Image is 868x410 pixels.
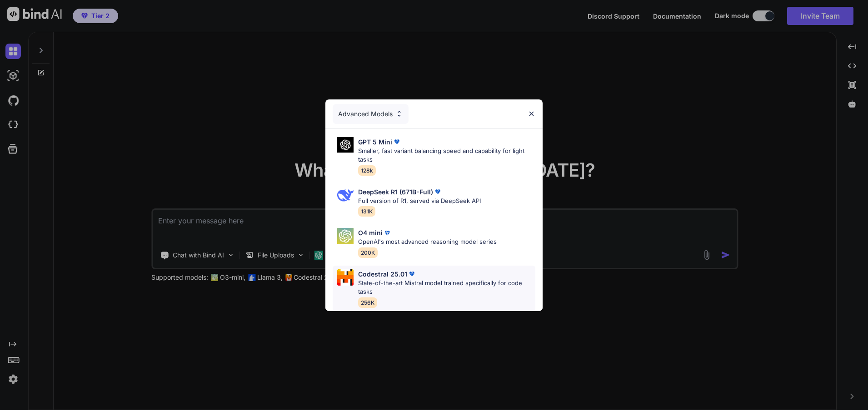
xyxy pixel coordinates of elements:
[358,197,481,206] p: Full version of R1, served via DeepSeek API
[337,187,354,203] img: Pick Models
[358,269,407,279] p: Codestral 25.01
[337,228,354,244] img: Pick Models
[358,247,378,258] span: 200K
[395,110,403,118] img: Pick Models
[337,269,354,286] img: Pick Models
[407,269,416,278] img: premium
[358,297,377,308] span: 256K
[358,137,392,147] p: GPT 5 Mini
[358,279,535,296] p: State-of-the-art Mistral model trained specifically for code tasks
[392,137,401,146] img: premium
[358,147,535,164] p: Smaller, fast variant balancing speed and capability for light tasks
[433,187,442,196] img: premium
[333,104,409,124] div: Advanced Models
[358,187,433,197] p: DeepSeek R1 (671B-Full)
[337,137,354,153] img: Pick Models
[383,228,392,237] img: premium
[358,228,383,237] p: O4 mini
[358,206,375,217] span: 131K
[358,237,497,247] p: OpenAI's most advanced reasoning model series
[528,110,535,118] img: close
[358,165,376,176] span: 128k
